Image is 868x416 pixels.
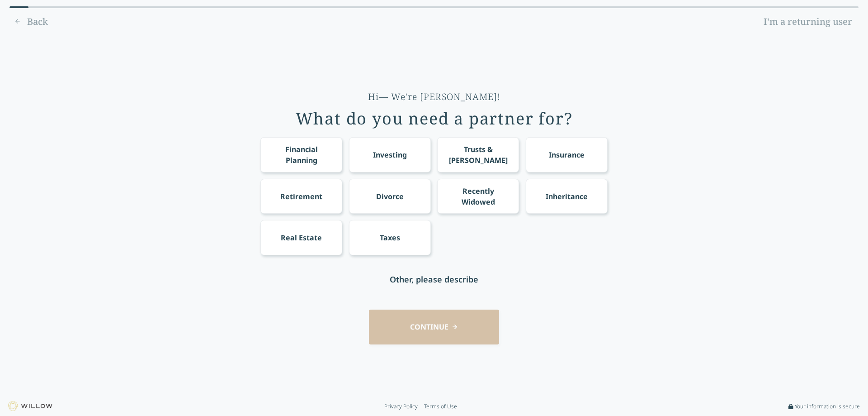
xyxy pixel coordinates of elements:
div: Investing [373,149,407,160]
div: Insurance [549,149,585,160]
div: 0% complete [9,6,28,8]
a: Terms of Use [424,403,457,410]
a: I'm a returning user [757,14,859,29]
img: Willow logo [8,402,52,411]
div: Inheritance [546,191,588,202]
div: Recently Widowed [446,186,511,207]
div: Financial Planning [269,144,334,166]
div: Trusts & [PERSON_NAME] [446,144,511,166]
a: Privacy Policy [384,403,418,410]
div: What do you need a partner for? [296,110,573,128]
div: Taxes [380,232,400,243]
div: Real Estate [281,232,322,243]
div: Hi— We're [PERSON_NAME]! [368,91,500,103]
div: Divorce [376,191,404,202]
div: Retirement [280,191,322,202]
span: Your information is secure [795,403,860,410]
div: Other, please describe [390,273,478,286]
